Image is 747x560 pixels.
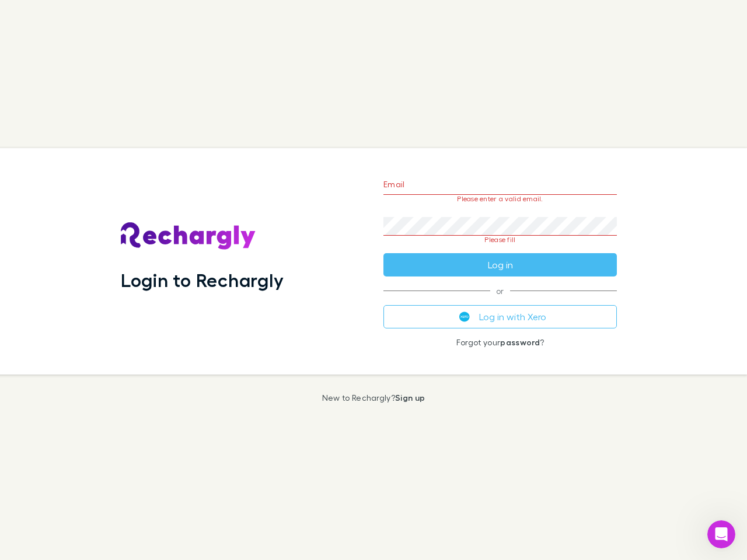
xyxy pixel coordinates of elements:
[121,269,284,291] h1: Login to Rechargly
[383,195,617,203] p: Please enter a valid email.
[383,236,617,244] p: Please fill
[121,222,256,250] img: Rechargly's Logo
[459,311,470,322] img: Xero's logo
[383,305,617,328] button: Log in with Xero
[383,253,617,276] button: Log in
[383,338,617,347] p: Forgot your ?
[707,520,735,548] iframe: Intercom live chat
[322,393,425,402] p: New to Rechargly?
[395,393,425,402] a: Sign up
[500,337,540,347] a: password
